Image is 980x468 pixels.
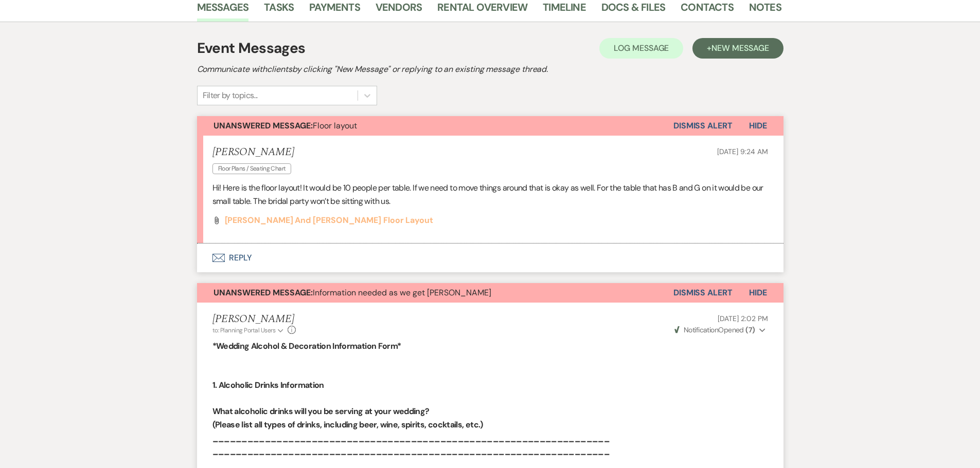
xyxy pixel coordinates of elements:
[673,283,733,303] button: Dismiss Alert
[212,445,610,456] strong: ____________________________________________________________________
[212,380,324,390] strong: 1. Alcoholic Drinks Information
[745,325,755,334] strong: ( 7 )
[197,244,783,272] button: Reply
[213,120,357,131] span: Floor layout
[212,163,292,174] span: Floor Plans / Seating Chart
[212,146,297,159] h5: [PERSON_NAME]
[212,181,768,208] p: Hi! Here is the floor layout! It would be 10 people per table. If we need to move things around t...
[718,314,768,323] span: [DATE] 2:02 PM
[197,283,673,303] button: Unanswered Message:Information needed as we get [PERSON_NAME]
[673,325,768,335] button: NotificationOpened (7)
[749,120,767,131] span: Hide
[684,325,718,334] span: Notification
[212,406,430,417] strong: What alcoholic drinks will you be serving at your wedding?
[225,216,433,224] a: [PERSON_NAME] and [PERSON_NAME] floor layout
[692,38,783,59] button: +New Message
[225,215,433,226] span: [PERSON_NAME] and [PERSON_NAME] floor layout
[212,341,401,351] strong: *Wedding Alcohol & Decoration Information Form*
[212,326,276,334] span: to: Planning Portal Users
[717,147,768,156] span: [DATE] 9:24 AM
[673,116,733,136] button: Dismiss Alert
[614,43,669,53] span: Log Message
[212,433,610,443] strong: ____________________________________________________________________
[197,116,673,136] button: Unanswered Message:Floor layout
[212,313,296,326] h5: [PERSON_NAME]
[197,38,306,59] h1: Event Messages
[599,38,683,59] button: Log Message
[674,325,755,334] span: Opened
[733,283,783,303] button: Hide
[197,63,783,76] h2: Communicate with clients by clicking "New Message" or replying to an existing message thread.
[749,287,767,298] span: Hide
[213,287,313,298] strong: Unanswered Message:
[203,89,258,102] div: Filter by topics...
[213,287,491,298] span: Information needed as we get [PERSON_NAME]
[213,120,313,131] strong: Unanswered Message:
[711,43,769,53] span: New Message
[212,326,286,335] button: to: Planning Portal Users
[212,419,483,430] strong: (Please list all types of drinks, including beer, wine, spirits, cocktails, etc.)
[733,116,783,136] button: Hide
